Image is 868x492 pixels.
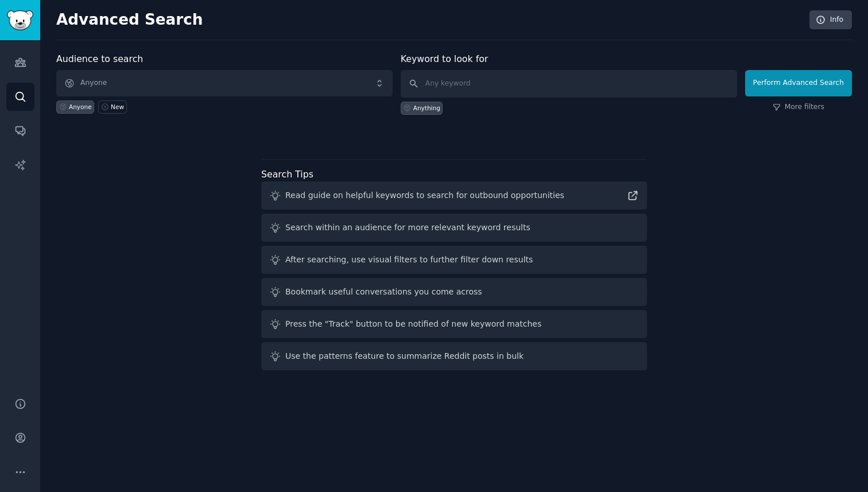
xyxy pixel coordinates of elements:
[285,350,524,362] div: Use the patterns feature to summarize Reddit posts in bulk
[745,70,852,96] button: Perform Advanced Search
[56,11,803,29] h2: Advanced Search
[401,53,489,64] label: Keyword to look for
[111,103,124,111] div: New
[285,254,533,266] div: After searching, use visual filters to further filter down results
[285,189,564,202] div: Read guide on helpful keywords to search for outbound opportunities
[773,102,824,113] a: More filters
[285,286,482,298] div: Bookmark useful conversations you come across
[285,318,541,330] div: Press the "Track" button to be notified of new keyword matches
[56,53,143,64] label: Audience to search
[56,70,393,96] button: Anyone
[809,10,852,30] a: Info
[401,70,737,98] input: Any keyword
[69,103,92,111] div: Anyone
[98,100,126,114] a: New
[285,222,530,234] div: Search within an audience for more relevant keyword results
[261,169,313,180] label: Search Tips
[7,10,33,30] img: GummySearch logo
[413,104,440,112] div: Anything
